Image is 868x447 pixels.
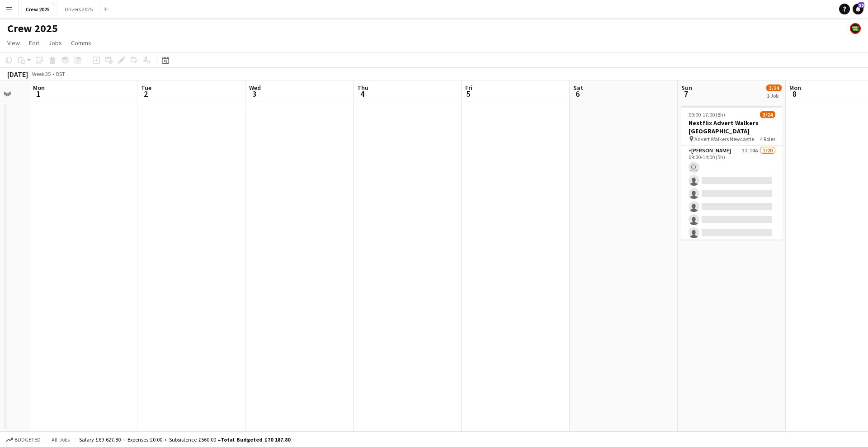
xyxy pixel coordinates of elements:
[464,89,472,99] span: 5
[465,84,472,92] span: Fri
[7,39,20,47] span: View
[140,89,151,99] span: 2
[689,111,725,118] span: 09:00-17:00 (8h)
[25,37,43,49] a: Edit
[141,84,151,92] span: Tue
[788,89,801,99] span: 8
[67,37,95,49] a: Comms
[48,39,62,47] span: Jobs
[71,39,91,47] span: Comms
[7,22,58,35] h1: Crew 2025
[30,71,52,77] span: Week 35
[680,89,692,99] span: 7
[5,435,42,445] button: Budgeted
[50,436,71,443] span: All jobs
[766,85,782,91] span: 3/24
[357,84,368,92] span: Thu
[56,71,65,77] div: BST
[33,84,45,92] span: Mon
[858,2,864,8] span: 50
[573,84,583,92] span: Sat
[681,146,783,425] app-card-role: [PERSON_NAME]1I10A1/2009:00-14:00 (5h)
[694,136,754,142] span: Advert Walkers Newcastle
[767,92,781,99] div: 1 Job
[14,437,41,443] span: Budgeted
[57,0,100,18] button: Drivers 2025
[681,84,692,92] span: Sun
[853,4,863,14] a: 50
[356,89,368,99] span: 4
[221,436,290,443] span: Total Budgeted £70 187.80
[29,39,39,47] span: Edit
[4,37,24,49] a: View
[45,37,66,49] a: Jobs
[850,23,861,34] app-user-avatar: Nicola Price
[681,119,783,135] h3: Nextflix Advert Walkers [GEOGRAPHIC_DATA]
[760,111,775,118] span: 3/24
[79,436,290,443] div: Salary £69 627.80 + Expenses £0.00 + Subsistence £560.00 =
[248,89,261,99] span: 3
[7,70,28,79] div: [DATE]
[572,89,583,99] span: 6
[19,0,57,18] button: Crew 2025
[760,136,775,142] span: 4 Roles
[681,106,783,240] app-job-card: 09:00-17:00 (8h)3/24Nextflix Advert Walkers [GEOGRAPHIC_DATA] Advert Walkers Newcastle4 Roles[PER...
[249,84,261,92] span: Wed
[32,89,45,99] span: 1
[789,84,801,92] span: Mon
